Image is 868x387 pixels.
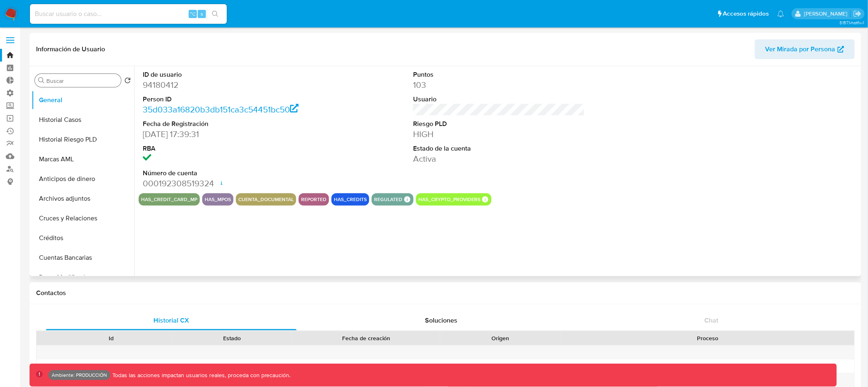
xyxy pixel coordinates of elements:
dt: RBA [143,144,315,153]
div: Id [57,334,166,342]
dd: 103 [413,79,585,91]
button: Ver Mirada por Persona [755,39,855,59]
p: diego.assum@mercadolibre.com [804,10,850,18]
span: s [201,10,203,18]
button: has_crypto_providers [418,198,480,201]
dt: Person ID [143,95,315,104]
button: Datos Modificados [32,268,134,287]
button: Buscar [38,77,45,84]
span: Ver Mirada por Persona [765,39,836,59]
h1: Información de Usuario [36,45,105,53]
button: search-icon [207,8,224,20]
button: cuenta_documental [238,198,294,201]
button: Archivos adjuntos [32,189,134,208]
p: Todas las acciones impactan usuarios reales, proceda con precaución. [110,371,291,379]
button: has_credit_card_mp [141,198,197,201]
dt: ID de usuario [143,70,315,79]
dt: Usuario [413,95,585,104]
button: Historial Casos [32,110,134,130]
button: has_credits [334,198,367,201]
div: Estado [177,334,286,342]
dt: Puntos [413,70,585,79]
button: Cuentas Bancarias [32,248,134,268]
button: Volver al orden por defecto [124,77,131,86]
span: Historial CX [153,316,189,325]
button: Créditos [32,228,134,248]
input: Buscar [46,77,118,85]
dd: HIGH [413,128,585,140]
span: Soluciones [425,316,458,325]
span: Chat [705,316,719,325]
span: ⌥ [190,10,196,18]
input: Buscar usuario o caso... [30,9,227,19]
a: 35d033a16820b3db151ca3c54451bc50 [143,103,299,115]
dd: [DATE] 17:39:31 [143,128,315,140]
button: has_mpos [205,198,231,201]
span: Accesos rápidos [723,9,769,18]
dt: Número de cuenta [143,169,315,178]
dt: Estado de la cuenta [413,144,585,153]
button: Historial Riesgo PLD [32,130,134,149]
button: regulated [374,198,402,201]
div: Origen [446,334,555,342]
a: Notificaciones [777,10,784,17]
button: Cruces y Relaciones [32,208,134,228]
button: Marcas AML [32,149,134,169]
p: Ambiente: PRODUCCIÓN [52,373,107,377]
button: Anticipos de dinero [32,169,134,189]
div: Fecha de creación [298,334,434,342]
h1: Contactos [36,289,855,297]
dt: Fecha de Registración [143,119,315,128]
a: Salir [853,9,862,18]
dd: Activa [413,153,585,165]
button: General [32,90,134,110]
button: reported [301,198,327,201]
dt: Riesgo PLD [413,119,585,128]
dd: 000192308519324 [143,178,315,189]
div: Proceso [566,334,849,342]
dd: 94180412 [143,79,315,91]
